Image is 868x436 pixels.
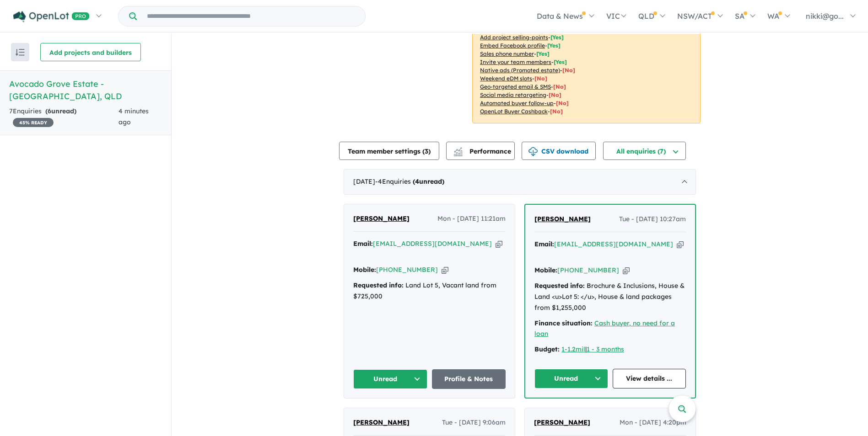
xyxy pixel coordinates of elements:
span: [ Yes ] [550,34,564,41]
span: [PERSON_NAME] [353,214,410,223]
span: Tue - [DATE] 10:27am [619,214,686,225]
span: [PERSON_NAME] [353,418,410,426]
input: Try estate name, suburb, builder or developer [139,6,363,26]
span: 45 % READY [13,118,54,127]
img: download icon [528,147,538,156]
span: [No] [549,91,561,98]
strong: Budget: [534,345,560,353]
span: Tue - [DATE] 9:06am [442,417,506,428]
button: Copy [496,239,502,249]
span: Mon - [DATE] 4:20pm [620,417,686,428]
span: [No] [534,75,547,82]
button: Add projects and builders [40,43,141,61]
a: [EMAIL_ADDRESS][DOMAIN_NAME] [554,240,673,248]
button: Team member settings (3) [339,142,439,160]
h5: Avocado Grove Estate - [GEOGRAPHIC_DATA] , QLD [9,78,162,102]
u: Embed Facebook profile [480,42,545,49]
a: [PERSON_NAME] [534,214,591,225]
button: Performance [446,142,515,160]
button: Copy [677,239,684,249]
img: bar-chart.svg [453,150,463,156]
img: sort.svg [16,49,25,56]
strong: ( unread) [413,177,444,186]
a: [EMAIL_ADDRESS][DOMAIN_NAME] [373,239,492,248]
a: [PHONE_NUMBER] [376,266,438,274]
button: Unread [534,369,608,388]
div: Land Lot 5, Vacant land from $725,000 [353,280,506,302]
img: line-chart.svg [454,147,462,152]
span: [ Yes ] [554,58,567,65]
a: View details ... [613,369,686,388]
span: - 4 Enquir ies [375,177,444,186]
u: Weekend eDM slots [480,75,532,82]
u: Social media retargeting [480,91,546,98]
u: Invite your team members [480,58,551,65]
a: [PHONE_NUMBER] [557,266,619,274]
strong: Requested info: [353,281,404,289]
span: 4 [415,177,419,186]
strong: Mobile: [353,266,376,274]
a: [PERSON_NAME] [534,417,590,428]
strong: Requested info: [534,282,585,290]
span: nikki@go... [806,11,844,21]
u: Add project selling-points [480,34,548,41]
a: [PERSON_NAME] [353,213,410,224]
button: All enquiries (7) [603,142,686,160]
a: [PERSON_NAME] [353,417,410,428]
u: Automated buyer follow-up [480,100,554,106]
a: Cash buyer, no need for a loan [534,319,675,338]
a: 1-1.2mil [561,345,585,353]
u: OpenLot Buyer Cashback [480,108,548,115]
span: [PERSON_NAME] [534,418,590,426]
strong: Finance situation: [534,319,593,327]
u: Sales phone number [480,50,534,57]
div: Brochure & Inclusions, House & Land <u>Lot 5: </u>, House & land packages from $1,255,000 [534,281,686,313]
span: Performance [455,147,511,155]
span: [ Yes ] [536,50,550,57]
strong: ( unread) [45,107,76,115]
span: [PERSON_NAME] [534,215,591,223]
button: Copy [623,266,630,275]
span: 6 [48,107,51,115]
u: Native ads (Promoted estate) [480,67,560,74]
span: [ Yes ] [547,42,561,49]
strong: Mobile: [534,266,557,274]
button: Unread [353,369,427,389]
u: Geo-targeted email & SMS [480,83,551,90]
div: 7 Enquir ies [9,106,119,128]
strong: Email: [353,239,373,248]
strong: Email: [534,240,554,248]
span: 3 [425,147,428,155]
span: Mon - [DATE] 11:21am [437,213,506,224]
div: [DATE] [344,169,696,195]
a: Profile & Notes [432,369,506,389]
div: | [534,344,686,355]
span: [No] [556,100,569,106]
button: Copy [442,265,448,275]
a: 1 - 3 months [587,345,624,353]
button: CSV download [522,142,596,160]
span: [No] [550,108,563,115]
span: 4 minutes ago [119,107,149,126]
span: [No] [562,67,575,74]
img: Openlot PRO Logo White [13,11,90,22]
span: [No] [553,83,566,90]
